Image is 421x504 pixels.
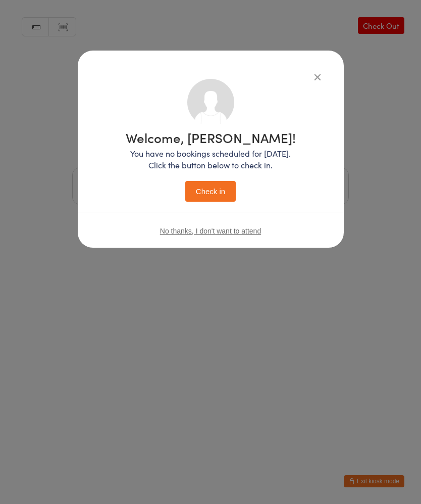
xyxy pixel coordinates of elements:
[126,131,296,144] h1: Welcome, [PERSON_NAME]!
[187,79,234,126] img: no_photo.png
[185,181,236,202] button: Check in
[160,227,261,235] button: No thanks, I don't want to attend
[126,148,296,171] p: You have no bookings scheduled for [DATE]. Click the button below to check in.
